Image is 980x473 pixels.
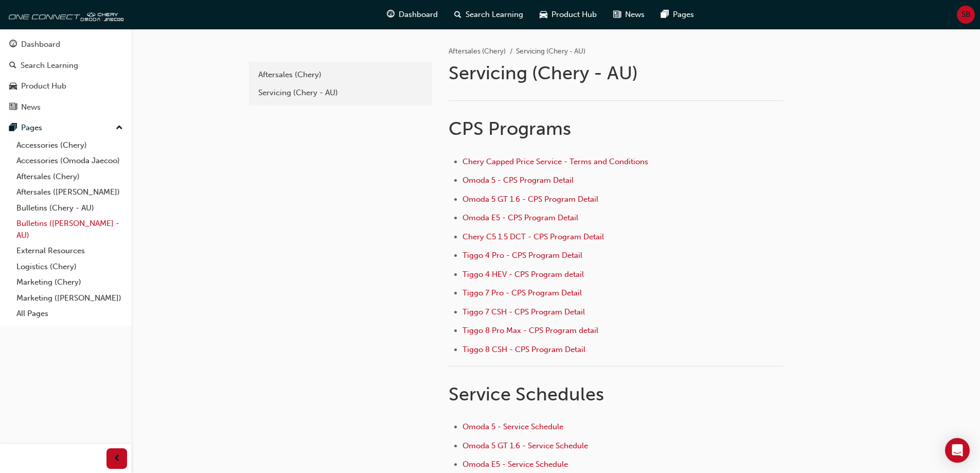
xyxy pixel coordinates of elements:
[957,6,975,24] button: SB
[116,121,123,135] span: up-icon
[4,118,127,137] button: Pages
[253,84,428,102] a: Servicing (Chery - AU)
[9,40,17,49] span: guage-icon
[9,82,17,91] span: car-icon
[462,213,578,222] a: Omoda E5 - CPS Program Detail
[12,259,127,275] a: Logistics (Chery)
[12,274,127,290] a: Marketing (Chery)
[462,270,584,279] a: Tiggo 4 HEV - CPS Program detail
[21,101,41,113] div: News
[516,46,585,58] li: Servicing (Chery - AU)
[945,438,970,463] div: Open Intercom Messenger
[4,33,127,118] button: DashboardSearch LearningProduct HubNews
[625,9,645,21] span: News
[9,103,17,112] span: news-icon
[12,184,127,200] a: Aftersales ([PERSON_NAME])
[449,62,786,84] h1: Servicing (Chery - AU)
[449,383,604,405] span: Service Schedules
[605,4,653,25] a: news-iconNews
[446,4,531,25] a: search-iconSearch Learning
[21,80,66,92] div: Product Hub
[613,8,621,21] span: news-icon
[531,4,605,25] a: car-iconProduct Hub
[21,122,42,134] div: Pages
[661,8,669,21] span: pages-icon
[466,9,523,21] span: Search Learning
[449,47,506,56] a: Aftersales (Chery)
[387,8,395,21] span: guage-icon
[9,61,16,71] span: search-icon
[462,176,574,185] a: Omoda 5 - CPS Program Detail
[462,157,648,166] a: Chery Capped Price Service - Terms and Conditions
[4,56,127,75] a: Search Learning
[462,326,598,335] a: Tiggo 8 Pro Max - CPS Program detail
[12,137,127,153] a: Accessories (Chery)
[12,306,127,322] a: All Pages
[12,243,127,259] a: External Resources
[253,66,428,84] a: Aftersales (Chery)
[379,4,446,25] a: guage-iconDashboard
[449,117,571,139] span: CPS Programs
[4,98,127,117] a: News
[258,69,423,81] div: Aftersales (Chery)
[961,9,971,21] span: SB
[12,200,127,216] a: Bulletins (Chery - AU)
[21,39,60,50] div: Dashboard
[4,35,127,54] a: Dashboard
[540,8,547,21] span: car-icon
[551,9,597,21] span: Product Hub
[9,124,17,133] span: pages-icon
[462,195,598,204] a: Omoda 5 GT 1.6 - CPS Program Detail
[12,153,127,169] a: Accessories (Omoda Jaecoo)
[462,441,588,450] a: Omoda 5 GT 1.6 - Service Schedule
[462,251,582,260] a: Tiggo 4 Pro - CPS Program Detail
[12,290,127,306] a: Marketing ([PERSON_NAME])
[462,460,568,469] a: Omoda E5 - Service Schedule
[462,232,604,241] a: Chery C5 1.5 DCT - CPS Program Detail
[462,345,585,354] a: Tiggo 8 CSH - CPS Program Detail
[462,422,563,431] a: Omoda 5 - Service Schedule
[673,9,694,21] span: Pages
[399,9,438,21] span: Dashboard
[113,452,121,465] span: prev-icon
[462,307,585,317] a: Tiggo 7 CSH - CPS Program Detail
[21,60,78,72] div: Search Learning
[258,87,423,99] div: Servicing (Chery - AU)
[12,216,127,243] a: Bulletins ([PERSON_NAME] - AU)
[4,77,127,96] a: Product Hub
[5,4,123,25] img: oneconnect
[653,4,702,25] a: pages-iconPages
[454,8,461,21] span: search-icon
[462,288,582,297] a: Tiggo 7 Pro - CPS Program Detail
[12,169,127,185] a: Aftersales (Chery)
